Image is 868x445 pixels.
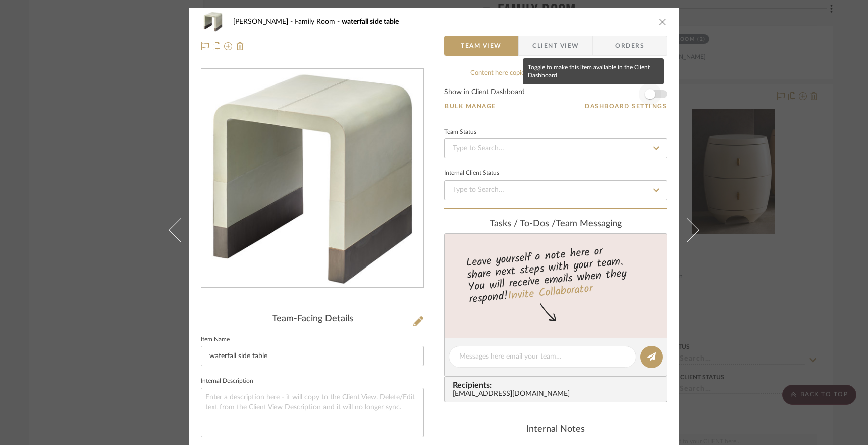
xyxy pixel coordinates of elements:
[207,69,418,288] img: f16539ce-02fc-4a33-91cf-f76ab1e20450_436x436.jpg
[444,130,476,135] div: Team Status
[444,219,667,230] div: team Messaging
[233,18,295,25] span: [PERSON_NAME]
[658,17,667,26] button: close
[201,314,424,325] div: Team-Facing Details
[444,424,667,435] div: Internal Notes
[444,102,497,111] button: Bulk Manage
[201,337,230,342] label: Item Name
[490,219,556,228] span: Tasks / To-Dos /
[444,68,667,78] div: Content here copies to Client View - confirm visibility there.
[201,379,253,384] label: Internal Description
[444,180,667,200] input: Type to Search…
[342,18,399,25] span: waterfall side table
[443,240,669,308] div: Leave yourself a note here or share next steps with your team. You will receive emails when they ...
[201,69,423,288] div: 0
[236,42,244,50] img: Remove from project
[444,138,667,158] input: Type to Search…
[584,102,667,111] button: Dashboard Settings
[453,390,663,398] div: [EMAIL_ADDRESS][DOMAIN_NAME]
[507,280,593,305] a: Invite Collaborator
[461,36,502,56] span: Team View
[201,12,225,32] img: f16539ce-02fc-4a33-91cf-f76ab1e20450_48x40.jpg
[295,18,342,25] span: Family Room
[532,36,579,56] span: Client View
[604,36,656,56] span: Orders
[453,381,663,390] span: Recipients:
[444,171,499,176] div: Internal Client Status
[201,346,424,366] input: Enter Item Name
